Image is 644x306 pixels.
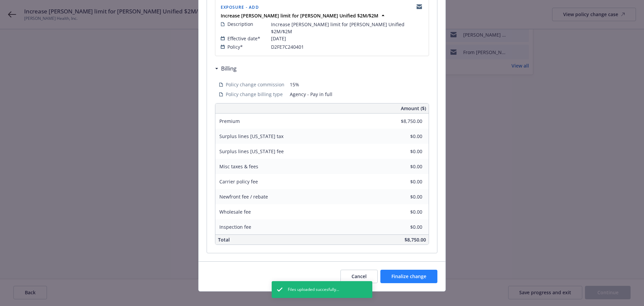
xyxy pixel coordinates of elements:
span: Description [227,20,253,28]
span: Amount ($) [401,105,426,112]
span: Policy* [227,43,243,50]
input: 0.00 [383,146,426,157]
span: [DATE] [271,35,286,42]
span: Premium [219,118,240,124]
span: Exposure - Add [221,4,259,10]
a: copyLogging [415,3,423,11]
input: 0.00 [383,222,426,232]
span: $8,750.00 [405,236,426,243]
input: 0.00 [383,162,426,172]
span: Finalize change [391,273,426,279]
span: 15% [290,81,425,88]
span: D2FE7C240401 [271,43,304,50]
h3: Billing [221,64,236,73]
span: Files uploaded succesfully... [288,287,339,293]
span: Policy change commission [226,81,284,88]
span: Cancel [352,273,367,279]
span: Surplus lines [US_STATE] fee [219,148,284,155]
strong: Increase [PERSON_NAME] limit for [PERSON_NAME] Unified $2M/$2M [221,12,378,19]
button: Finalize change [380,270,437,283]
input: 0.00 [383,207,426,217]
span: Misc taxes & fees [219,163,258,170]
span: Agency - Pay in full [290,91,425,98]
span: Effective date* [227,35,260,42]
span: Inspection fee [219,224,251,230]
input: 0.00 [383,116,426,126]
span: Newfront fee / rebate [219,193,268,200]
input: 0.00 [383,131,426,141]
span: Wholesale fee [219,209,251,215]
span: Policy change billing type [226,91,283,98]
span: Surplus lines [US_STATE] tax [219,133,283,139]
button: Cancel [340,270,378,283]
input: 0.00 [383,192,426,202]
span: Total [218,236,230,243]
div: Billing [215,64,236,73]
span: Carrier policy fee [219,178,258,185]
span: Increase [PERSON_NAME] limit for [PERSON_NAME] Unified $2M/$2M [271,21,423,35]
input: 0.00 [383,177,426,187]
